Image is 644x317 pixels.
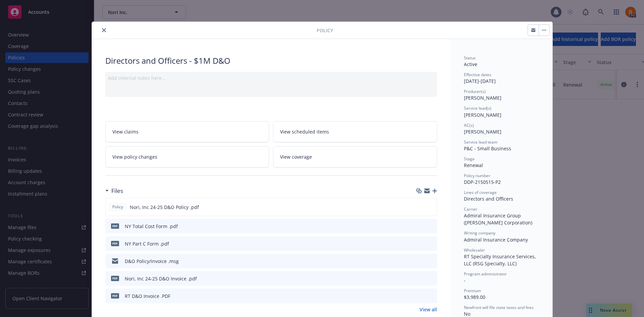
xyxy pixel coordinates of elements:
[125,275,197,282] div: Nori, Inc 24-25 D&O Invoice .pdf
[111,293,119,298] span: PDF
[100,26,108,34] button: close
[280,128,329,135] span: View scheduled items
[464,156,475,162] span: Stage
[464,230,495,236] span: Writing company
[464,212,532,226] span: Admiral Insurance Group ([PERSON_NAME] Corporation)
[464,253,537,267] span: RT Specialty Insurance Services, LLC (RSG Specialty, LLC)
[280,153,312,160] span: View coverage
[428,293,434,300] button: preview file
[418,275,423,282] button: download file
[464,145,511,152] span: P&C - Small Business
[464,105,491,111] span: Service lead(s)
[125,258,179,265] div: D&O Policy/invoice .msg
[111,187,123,195] h3: Files
[464,311,470,317] span: No
[464,206,477,212] span: Carrier
[464,179,501,185] span: DDP-2150515-P2
[108,74,434,82] div: Add internal notes here...
[105,55,437,66] div: Directors and Officers - $1M D&O
[428,204,434,211] button: preview file
[464,288,481,294] span: Premium
[111,204,124,210] span: Policy
[418,258,423,265] button: download file
[105,187,123,195] div: Files
[111,241,119,246] span: pdf
[464,195,539,202] div: Directors and Officers
[464,277,466,283] span: -
[125,293,170,300] div: RT D&O Invoice .PDF
[464,72,491,77] span: Effective dates
[105,121,269,142] a: View claims
[464,271,507,277] span: Program administrator
[105,146,269,167] a: View policy changes
[420,306,437,313] a: View all
[130,204,199,211] span: Nori, Inc 24-25 D&O Policy .pdf
[464,173,490,178] span: Policy number
[418,240,423,247] button: download file
[464,128,501,135] span: [PERSON_NAME]
[125,240,169,247] div: NY Part C Form .pdf
[111,223,119,228] span: pdf
[317,27,333,34] span: Policy
[428,240,434,247] button: preview file
[112,128,139,135] span: View claims
[464,190,497,195] span: Lines of coverage
[464,294,485,300] span: $3,989.00
[464,247,485,253] span: Wholesaler
[464,112,501,118] span: [PERSON_NAME]
[464,139,497,145] span: Service lead team
[112,153,157,160] span: View policy changes
[418,223,423,230] button: download file
[111,276,119,281] span: pdf
[418,293,423,300] button: download file
[464,89,486,94] span: Producer(s)
[464,55,476,61] span: Status
[417,204,423,211] button: download file
[273,121,437,142] a: View scheduled items
[464,61,477,67] span: Active
[464,236,528,243] span: Admiral Insurance Company
[464,72,539,85] div: [DATE] - [DATE]
[428,223,434,230] button: preview file
[273,146,437,167] a: View coverage
[464,122,474,128] span: AC(s)
[428,275,434,282] button: preview file
[464,162,483,168] span: Renewal
[125,223,178,230] div: NY Total Cost Form .pdf
[464,95,501,101] span: [PERSON_NAME]
[428,258,434,265] button: preview file
[464,305,534,310] span: Newfront will file state taxes and fees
